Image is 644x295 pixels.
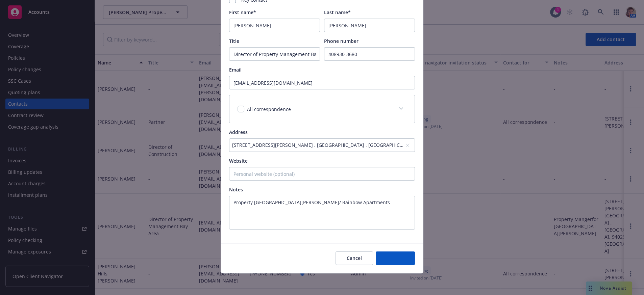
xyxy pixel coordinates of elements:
[229,76,415,89] input: example@email.com
[229,186,243,193] span: Notes
[229,9,256,16] span: First name*
[324,9,351,16] span: Last name*
[376,251,415,265] button: Update
[229,158,248,164] span: Website
[324,19,415,32] input: Last Name
[229,38,239,44] span: Title
[387,255,404,261] span: Update
[247,106,291,112] span: All correspondence
[229,47,320,61] input: e.g. CFO
[232,141,405,149] div: [STREET_ADDRESS][PERSON_NAME] , [GEOGRAPHIC_DATA] , [GEOGRAPHIC_DATA], 94025, [GEOGRAPHIC_DATA]
[229,66,242,73] span: Email
[229,196,415,230] textarea: Property [GEOGRAPHIC_DATA][PERSON_NAME]/ Rainbow Apartments
[324,38,358,44] span: Phone number
[324,47,415,61] input: (xxx) xxx-xxx
[229,138,415,152] button: [STREET_ADDRESS][PERSON_NAME] , [GEOGRAPHIC_DATA] , [GEOGRAPHIC_DATA], 94025, [GEOGRAPHIC_DATA]
[229,19,320,32] input: First Name
[229,129,248,135] span: Address
[347,255,362,261] span: Cancel
[229,167,415,181] input: Personal website (optional)
[336,251,373,265] button: Cancel
[229,95,415,123] div: All correspondence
